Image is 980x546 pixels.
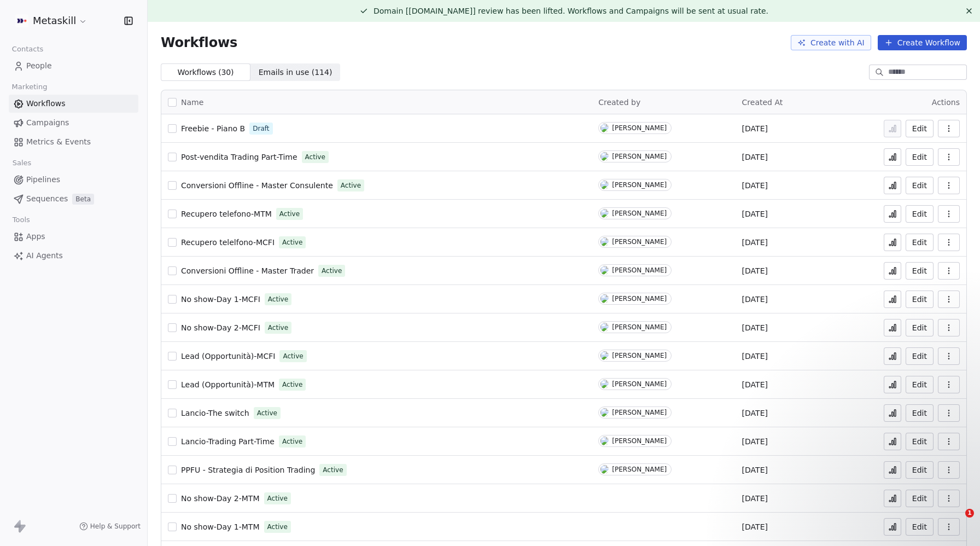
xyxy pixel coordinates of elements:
span: Lancio-Trading Part-Time [181,437,275,446]
span: Apps [26,231,45,242]
button: Edit [906,262,934,280]
div: [PERSON_NAME] [612,295,667,303]
img: D [600,124,609,132]
div: [PERSON_NAME] [612,153,667,160]
a: Edit [906,120,934,137]
a: Edit [906,518,934,536]
img: D [600,294,609,303]
span: Workflows [26,98,66,109]
span: [DATE] [742,294,768,305]
span: [DATE] [742,521,768,532]
span: [DATE] [742,180,768,191]
span: Active [257,408,277,418]
a: PPFU - Strategia di Position Trading [181,464,315,475]
button: Edit [906,319,934,336]
span: Marketing [7,79,52,95]
span: [DATE] [742,152,768,162]
a: Recupero telelfono-MCFI [181,237,275,248]
span: Active [268,294,288,304]
span: [DATE] [742,408,768,419]
button: Edit [906,376,934,393]
img: D [600,237,609,246]
a: SequencesBeta [9,190,138,208]
span: [DATE] [742,351,768,362]
button: Edit [906,148,934,166]
button: Edit [906,291,934,308]
a: Conversioni Offline - Master Trader [181,265,314,276]
img: AVATAR%20METASKILL%20-%20Colori%20Positivo.png [15,14,28,27]
a: Metrics & Events [9,133,138,151]
img: D [600,323,609,332]
span: Metrics & Events [26,136,91,148]
span: Conversioni Offline - Master Consulente [181,181,333,190]
div: [PERSON_NAME] [612,352,667,359]
span: No show-Day 1-MTM [181,522,260,531]
a: Conversioni Offline - Master Consulente [181,180,333,191]
a: No show-Day 1-MTM [181,521,260,532]
a: Help & Support [79,522,141,531]
span: 1 [965,509,974,518]
button: Create Workflow [878,35,967,50]
span: Lead (Opportunità)-MTM [181,380,275,389]
img: D [600,266,609,275]
span: No show-Day 2-MTM [181,494,260,503]
img: D [600,152,609,161]
span: Sales [8,155,36,171]
a: No show-Day 2-MCFI [181,322,260,333]
span: Active [283,351,303,361]
button: Edit [906,347,934,365]
img: D [600,408,609,417]
a: No show-Day 2-MTM [181,493,260,504]
img: D [600,351,609,360]
span: Tools [8,212,34,228]
span: [DATE] [742,123,768,134]
span: [DATE] [742,379,768,390]
span: Post-vendita Trading Part-Time [181,153,297,161]
a: Apps [9,228,138,246]
span: Contacts [7,41,48,57]
span: Emails in use ( 114 ) [259,67,332,78]
a: Lancio-The switch [181,408,249,419]
span: Beta [72,194,94,205]
span: [DATE] [742,493,768,504]
div: [PERSON_NAME] [612,437,667,445]
iframe: Intercom live chat [943,509,969,535]
button: Edit [906,205,934,223]
span: Active [305,152,325,162]
div: [PERSON_NAME] [612,466,667,473]
span: AI Agents [26,250,63,262]
span: Active [282,437,302,446]
a: Edit [906,404,934,422]
a: Pipelines [9,171,138,189]
span: Created by [598,98,640,107]
img: D [600,465,609,474]
span: Active [341,181,361,190]
div: [PERSON_NAME] [612,181,667,189]
span: Recupero telefono-MTM [181,210,272,218]
span: Actions [932,98,960,107]
span: Metaskill [33,14,76,28]
span: Name [181,97,203,108]
img: D [600,380,609,388]
button: Edit [906,234,934,251]
span: [DATE] [742,464,768,475]
span: Active [267,493,288,503]
button: Edit [906,177,934,194]
span: No show-Day 1-MCFI [181,295,260,304]
span: Active [282,237,302,247]
span: Active [322,266,342,276]
span: Active [323,465,343,475]
div: [PERSON_NAME] [612,124,667,132]
span: Pipelines [26,174,60,185]
span: [DATE] [742,436,768,447]
img: D [600,181,609,189]
span: [DATE] [742,265,768,276]
button: Create with AI [791,35,871,50]
button: Metaskill [13,11,90,30]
